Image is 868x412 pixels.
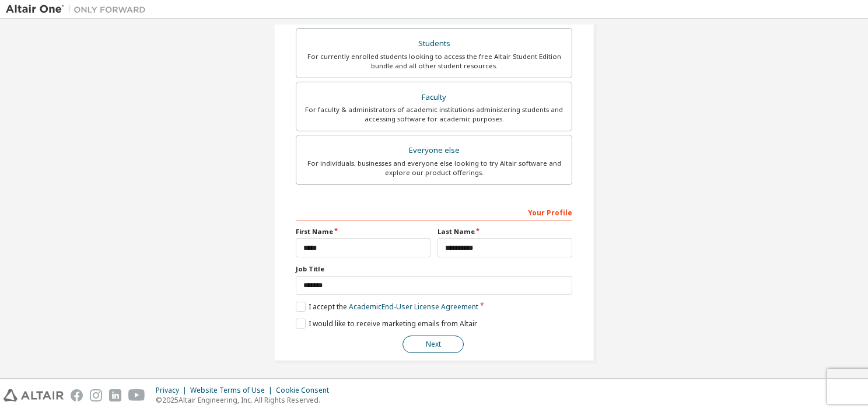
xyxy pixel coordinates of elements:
label: I accept the [296,302,478,312]
div: Faculty [303,89,565,106]
p: © 2025 Altair Engineering, Inc. All Rights Reserved. [156,395,336,405]
div: Everyone else [303,142,565,159]
img: instagram.svg [90,389,102,401]
a: Academic End-User License Agreement [349,302,478,312]
label: Job Title [296,264,572,274]
div: Your Profile [296,202,572,221]
div: For individuals, businesses and everyone else looking to try Altair software and explore our prod... [303,159,565,177]
div: Students [303,36,565,52]
div: Cookie Consent [276,386,336,395]
img: Altair One [6,4,152,15]
label: I would like to receive marketing emails from Altair [296,319,477,329]
label: Last Name [437,227,572,236]
img: youtube.svg [128,389,145,401]
div: For currently enrolled students looking to access the free Altair Student Edition bundle and all ... [303,52,565,71]
img: facebook.svg [71,389,83,401]
button: Next [402,336,464,353]
img: altair_logo.svg [3,389,64,401]
label: First Name [296,227,430,236]
div: For faculty & administrators of academic institutions administering students and accessing softwa... [303,105,565,124]
div: Website Terms of Use [190,386,276,395]
div: Privacy [156,386,190,395]
img: linkedin.svg [109,389,121,401]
